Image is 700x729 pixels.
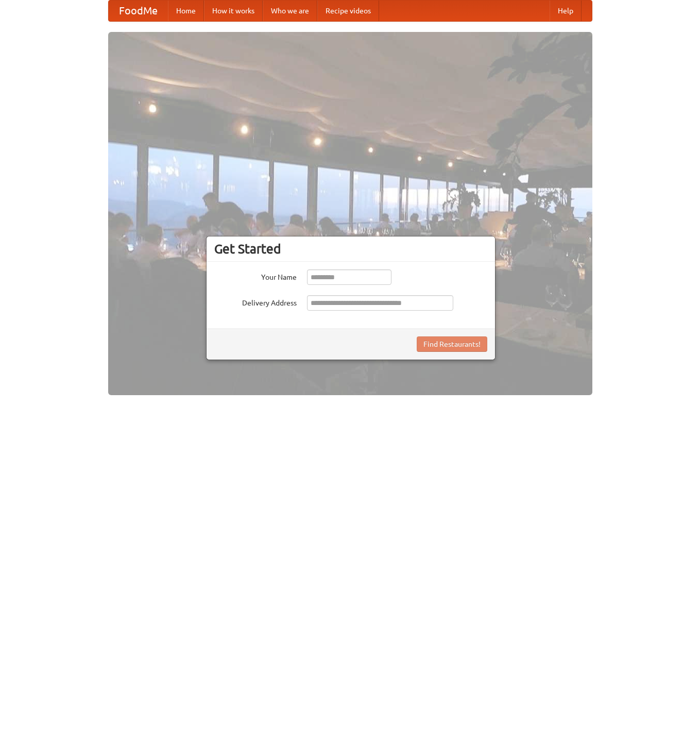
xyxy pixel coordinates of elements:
[109,1,168,21] a: FoodMe
[214,295,297,308] label: Delivery Address
[204,1,263,21] a: How it works
[317,1,379,21] a: Recipe videos
[263,1,317,21] a: Who we are
[417,336,487,352] button: Find Restaurants!
[214,269,297,282] label: Your Name
[168,1,204,21] a: Home
[550,1,582,21] a: Help
[214,241,487,257] h3: Get Started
